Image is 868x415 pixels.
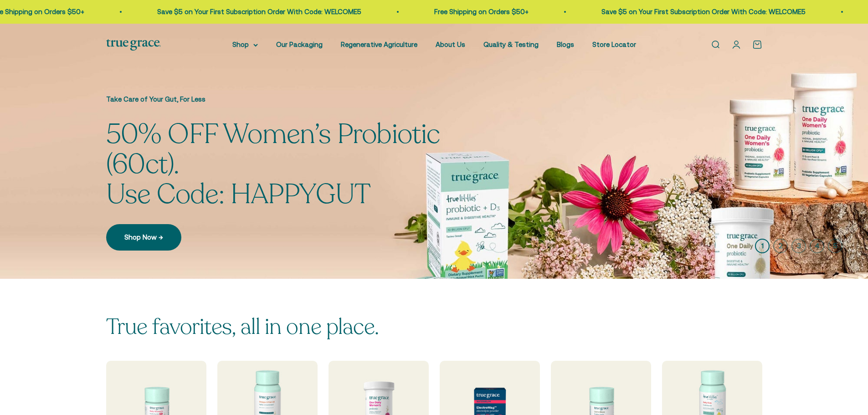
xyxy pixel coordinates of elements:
summary: Shop [232,39,258,50]
a: Store Locator [592,41,636,48]
button: 4 [810,239,824,253]
a: Quality & Testing [483,41,539,48]
p: Save $5 on Your First Subscription Order With Code: WELCOME5 [600,6,804,17]
button: 3 [791,239,806,253]
a: Regenerative Agriculture [341,41,417,48]
a: Our Packaging [276,41,323,48]
a: Blogs [557,41,574,48]
split-lines: 50% OFF Women’s Probiotic (60ct). Use Code: HAPPYGUT [106,146,507,213]
a: Shop Now → [106,224,181,251]
a: Free Shipping on Orders $50+ [432,8,527,15]
p: Take Care of Your Gut, For Less [106,94,507,105]
button: 1 [755,239,770,253]
button: 5 [828,239,842,253]
a: About Us [436,41,465,48]
split-lines: True favorites, all in one place. [106,312,379,342]
button: 2 [773,239,788,253]
p: Save $5 on Your First Subscription Order With Code: WELCOME5 [155,6,360,17]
